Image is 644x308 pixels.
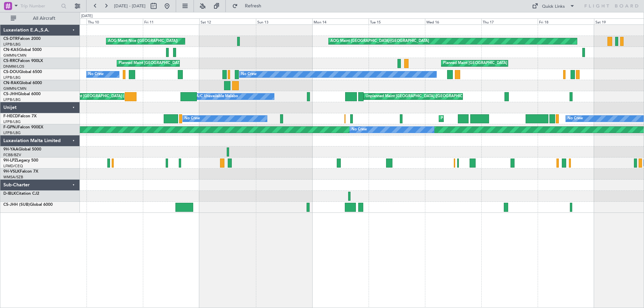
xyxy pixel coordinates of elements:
[196,91,238,102] div: A/C Unavailable Malabo
[3,175,23,180] a: WMSA/SZB
[3,119,21,124] a: LFPB/LBG
[3,75,21,80] a: LFPB/LBG
[3,192,39,196] a: D-IBLKCitation CJ2
[108,36,178,46] div: AOG Maint Nice ([GEOGRAPHIC_DATA])
[3,53,26,58] a: GMMN/CMN
[256,18,312,24] div: Sun 13
[20,1,59,11] input: Trip Number
[3,64,24,69] a: DNMM/LOS
[3,114,37,118] a: F-HECDFalcon 7X
[3,170,38,174] a: 9H-VSLKFalcon 7X
[3,97,21,102] a: LFPB/LBG
[3,152,21,158] a: FCBB/BZV
[3,125,18,129] span: F-GPNJ
[529,1,578,11] button: Quick Links
[441,114,546,124] div: Planned Maint [GEOGRAPHIC_DATA] ([GEOGRAPHIC_DATA])
[3,164,23,169] a: LFMD/CEQ
[199,18,256,24] div: Sat 12
[538,18,594,24] div: Fri 18
[425,18,481,24] div: Wed 16
[3,59,18,63] span: CS-RRC
[17,16,71,21] span: All Aircraft
[3,203,30,207] span: CS-JHH (SUB)
[3,37,18,41] span: CS-DTR
[81,13,93,19] div: [DATE]
[3,170,20,174] span: 9H-VSLK
[3,159,38,163] a: 9H-LPZLegacy 500
[3,92,41,96] a: CS-JHHGlobal 6000
[3,59,43,63] a: CS-RRCFalcon 900LX
[369,18,425,24] div: Tue 15
[3,203,53,207] a: CS-JHH (SUB)Global 6000
[3,70,19,74] span: CS-DOU
[184,114,200,124] div: No Crew
[330,36,429,46] div: AOG Maint [GEOGRAPHIC_DATA]-[GEOGRAPHIC_DATA]
[241,69,257,79] div: No Crew
[3,81,19,85] span: CN-RAK
[443,58,549,68] div: Planned Maint [GEOGRAPHIC_DATA] ([GEOGRAPHIC_DATA])
[3,147,41,151] a: 9H-YAAGlobal 5000
[3,192,16,196] span: D-IBLK
[3,130,21,135] a: LFPB/LBG
[568,114,583,124] div: No Crew
[53,91,163,102] div: Unplanned Maint [GEOGRAPHIC_DATA] ([GEOGRAPHIC_DATA])
[3,86,26,91] a: GMMN/CMN
[3,147,18,151] span: 9H-YAA
[366,91,476,102] div: Unplanned Maint [GEOGRAPHIC_DATA] ([GEOGRAPHIC_DATA])
[114,3,146,9] span: [DATE] - [DATE]
[3,92,18,96] span: CS-JHH
[229,1,269,11] button: Refresh
[239,4,267,8] span: Refresh
[542,3,565,10] div: Quick Links
[3,42,21,47] a: LFPB/LBG
[3,37,41,41] a: CS-DTRFalcon 2000
[3,48,19,52] span: CN-KAS
[143,18,199,24] div: Fri 11
[7,13,73,24] button: All Aircraft
[481,18,538,24] div: Thu 17
[3,114,18,118] span: F-HECD
[312,18,369,24] div: Mon 14
[87,18,143,24] div: Thu 10
[3,48,42,52] a: CN-KASGlobal 5000
[3,70,42,74] a: CS-DOUGlobal 6500
[119,58,224,68] div: Planned Maint [GEOGRAPHIC_DATA] ([GEOGRAPHIC_DATA])
[3,125,43,129] a: F-GPNJFalcon 900EX
[88,69,104,79] div: No Crew
[3,81,42,85] a: CN-RAKGlobal 6000
[3,159,17,163] span: 9H-LPZ
[352,125,367,135] div: No Crew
